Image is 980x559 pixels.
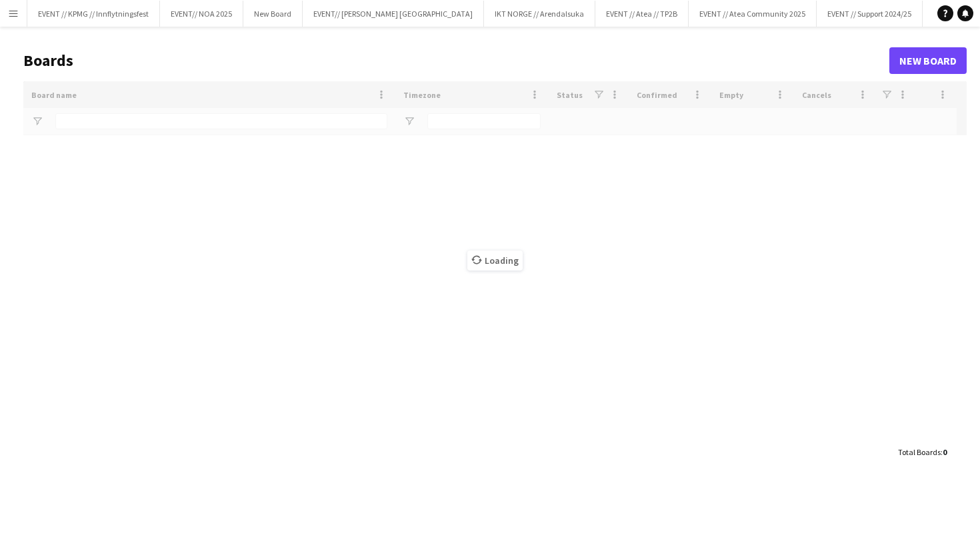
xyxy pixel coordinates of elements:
span: Total Boards [898,447,941,457]
button: EVENT // Atea Community 2025 [689,1,817,27]
div: : [898,439,947,465]
h1: Boards [23,51,889,71]
span: 0 [943,447,947,457]
a: New Board [889,47,967,74]
button: EVENT // KPMG // Innflytningsfest [27,1,160,27]
button: EVENT// NOA 2025 [160,1,243,27]
span: Loading [467,251,523,271]
button: EVENT // Atea // TP2B [595,1,689,27]
button: EVENT// [PERSON_NAME] [GEOGRAPHIC_DATA] [303,1,484,27]
button: EVENT // Support 2024/25 [817,1,923,27]
button: IKT NORGE // Arendalsuka [484,1,595,27]
button: New Board [243,1,303,27]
